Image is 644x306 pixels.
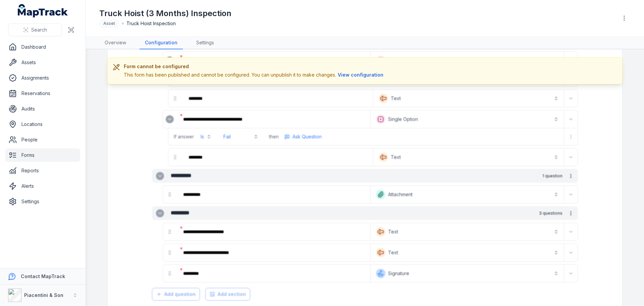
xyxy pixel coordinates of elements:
span: Truck Hoist Inspection [126,20,176,27]
a: Audits [5,102,80,116]
span: Search [31,27,47,33]
a: Alerts [5,179,80,193]
div: This form has been published and cannot be configured. You can unpublish it to make changes. [124,71,385,79]
a: Settings [191,37,219,49]
h1: Truck Hoist (3 Months) Inspection [99,8,231,19]
a: Forms [5,148,80,162]
a: MapTrack [18,4,68,17]
button: View configuration [336,71,385,79]
strong: Piacentini & Son [24,292,63,298]
a: Reservations [5,87,80,100]
h3: Form cannot be configured [124,63,385,70]
div: Asset [99,19,119,28]
a: Reports [5,164,80,177]
a: Settings [5,195,80,208]
a: Configuration [140,37,183,49]
a: Assignments [5,71,80,85]
a: Locations [5,118,80,131]
strong: Contact MapTrack [21,273,65,279]
a: People [5,133,80,146]
button: Search [8,24,62,36]
a: Assets [5,56,80,69]
a: Overview [99,37,131,49]
a: Dashboard [5,40,80,54]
